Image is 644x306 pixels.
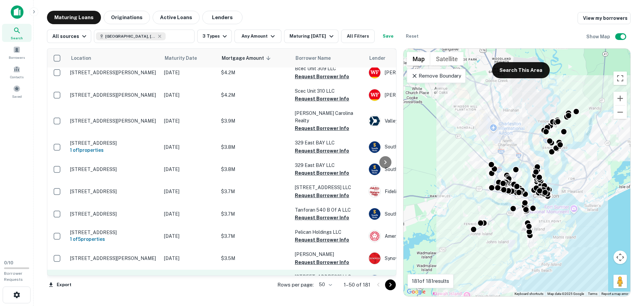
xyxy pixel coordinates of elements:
[221,91,288,99] p: $4.2M
[70,255,157,261] p: [STREET_ADDRESS][PERSON_NAME]
[369,89,380,101] img: picture
[70,92,157,98] p: [STREET_ADDRESS][PERSON_NAME]
[164,188,214,195] p: [DATE]
[369,252,469,264] div: Synovus
[67,49,161,68] th: Location
[369,115,469,127] div: Valley National Bank
[291,49,365,68] th: Borrower Name
[9,55,25,60] span: Borrowers
[369,67,469,79] div: [PERSON_NAME] Fargo
[4,260,13,265] span: 0 / 10
[341,30,375,43] button: All Filters
[4,271,23,282] span: Borrower Requests
[610,252,644,285] iframe: Chat Widget
[369,141,380,153] img: picture
[369,186,380,197] img: picture
[164,232,214,240] p: [DATE]
[70,118,157,124] p: [STREET_ADDRESS][PERSON_NAME]
[222,54,273,62] span: Mortgage Amount
[369,164,380,175] img: picture
[11,35,23,41] span: Search
[221,210,288,218] p: $3.7M
[234,30,281,43] button: Any Amount
[515,292,543,296] button: Keyboard shortcuts
[295,236,349,244] button: Request Borrower Info
[2,43,32,61] a: Borrowers
[221,117,288,125] p: $3.9M
[221,69,288,76] p: $4.2M
[369,54,385,62] span: Lender
[405,288,427,296] a: Open this area in Google Maps (opens a new window)
[295,73,349,81] button: Request Borrower Info
[277,281,314,289] p: Rows per page:
[295,228,362,236] p: Pelican Holdings LLC
[295,95,349,103] button: Request Borrower Info
[295,258,349,266] button: Request Borrower Info
[316,280,333,290] div: 50
[164,91,214,99] p: [DATE]
[430,52,464,65] button: Show satellite imagery
[295,191,349,200] button: Request Borrower Info
[70,146,157,154] h6: 1 of 1 properties
[197,30,232,43] button: 3 Types
[369,67,380,78] img: picture
[71,54,91,62] span: Location
[613,92,627,105] button: Zoom in
[2,82,32,100] a: Saved
[588,292,597,296] a: Terms (opens in new tab)
[221,188,288,195] p: $3.7M
[369,275,380,287] img: picture
[295,87,362,95] p: Scec Unit 310 LLC
[164,210,214,218] p: [DATE]
[401,30,423,43] button: Reset
[164,117,214,125] p: [DATE]
[369,89,469,101] div: [PERSON_NAME] Fargo
[164,166,214,173] p: [DATE]
[492,62,550,78] button: Search This Area
[295,184,362,191] p: [STREET_ADDRESS] LLC
[295,110,362,124] p: [PERSON_NAME] Carolina Realty
[289,32,335,40] div: Maturing [DATE]
[295,169,349,177] button: Request Borrower Info
[221,232,288,240] p: $3.7M
[10,74,23,80] span: Contacts
[164,143,214,151] p: [DATE]
[295,251,362,258] p: [PERSON_NAME]
[295,214,349,222] button: Request Borrower Info
[369,230,380,242] img: picture
[218,49,291,68] th: Mortgage Amount
[296,54,331,62] span: Borrower Name
[161,49,218,68] th: Maturity Date
[70,140,157,146] p: [STREET_ADDRESS]
[365,49,473,68] th: Lender
[369,230,469,242] div: Ameris Bank
[164,69,214,76] p: [DATE]
[47,11,101,24] button: Maturing Loans
[385,279,396,290] button: Go to next page
[369,163,469,175] div: Southstate Bank, National Association
[2,24,32,42] a: Search
[411,72,461,80] p: Remove Boundary
[70,70,157,76] p: [STREET_ADDRESS][PERSON_NAME]
[412,277,449,285] p: 181 of 181 results
[202,11,243,24] button: Lenders
[295,162,362,169] p: 329 East BAY LLC
[405,288,427,296] img: Google
[221,143,288,151] p: $3.8M
[12,94,22,99] span: Saved
[11,5,23,19] img: capitalize-icon.png
[586,33,611,40] h6: Show Map
[70,166,157,172] p: [STREET_ADDRESS]
[295,206,362,214] p: Tanforan 540 B Of A LLC
[221,166,288,173] p: $3.8M
[295,147,349,155] button: Request Borrower Info
[2,63,32,81] a: Contacts
[578,12,631,24] a: View my borrowers
[295,273,362,280] p: [STREET_ADDRESS] LLC
[70,235,157,243] h6: 1 of 5 properties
